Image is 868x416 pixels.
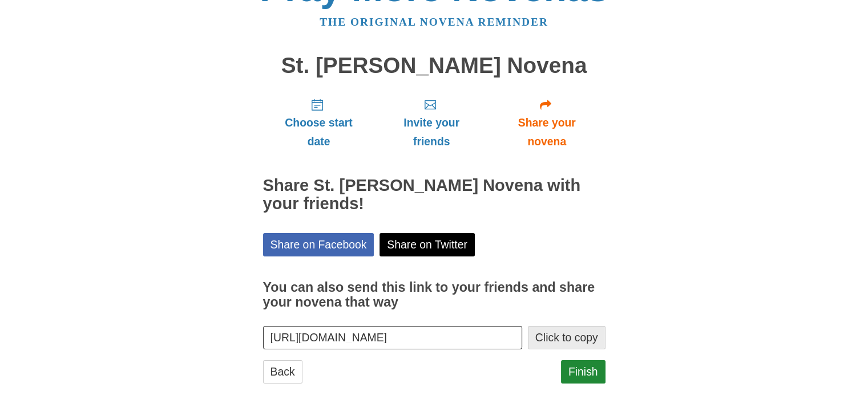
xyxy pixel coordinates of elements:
[263,233,374,256] a: Share on Facebook
[263,360,302,384] a: Back
[263,280,605,309] h3: You can also send this link to your friends and share your novena that way
[386,113,477,151] span: Invite your friends
[528,326,605,349] button: Click to copy
[500,113,594,151] span: Share your novena
[561,360,605,384] a: Finish
[380,233,475,256] a: Share on Twitter
[274,113,364,151] span: Choose start date
[263,89,375,157] a: Choose start date
[320,16,548,28] a: The original novena reminder
[263,54,605,78] h1: St. [PERSON_NAME] Novena
[488,89,605,157] a: Share your novena
[263,177,605,213] h2: Share St. [PERSON_NAME] Novena with your friends!
[374,89,488,157] a: Invite your friends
